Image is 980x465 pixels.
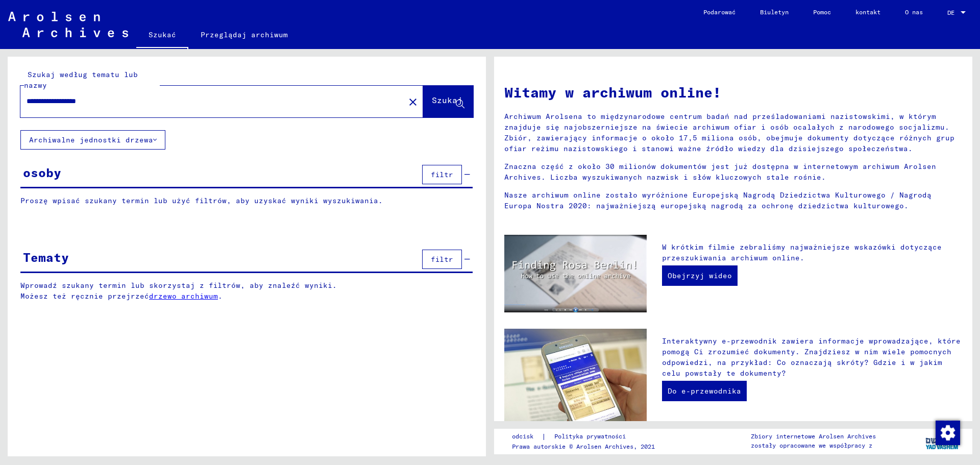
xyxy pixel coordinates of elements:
[20,196,383,205] font: Proszę wpisać szukany termin lub użyć filtrów, aby uzyskać wyniki wyszukiwania.
[8,12,128,37] img: Arolsen_neg.svg
[136,22,188,49] a: Szukać
[512,432,533,440] font: odcisk
[504,190,932,210] font: Nasze archiwum online zostało wyróżnione Europejską Nagrodą Dziedzictwa Kulturowego / Nagrodą Eur...
[855,8,880,16] font: kontakt
[905,8,923,16] font: O nas
[662,336,961,378] font: Interaktywny e-przewodnik zawiera informacje wprowadzające, które pomogą Ci zrozumieć dokumenty. ...
[431,255,453,264] font: filtr
[504,112,954,153] font: Archiwum Arolsena to międzynarodowe centrum badań nad prześladowaniami nazistowskimi, w którym zn...
[512,431,542,442] a: odcisk
[703,8,736,16] font: Podarować
[546,431,638,442] a: Polityka prywatności
[751,432,876,440] font: Zbiory internetowe Arolsen Archives
[20,291,149,301] font: Możesz też ręcznie przejrzeć
[407,96,419,108] mat-icon: close
[662,242,942,262] font: W krótkim filmie zebraliśmy najważniejsze wskazówki dotyczące przeszukiwania archiwum online.
[432,95,462,105] font: Szukaj
[29,135,153,144] font: Archiwalne jednostki drzewa
[504,162,936,182] font: Znaczna część z około 30 milionów dokumentów jest już dostępna w internetowym archiwum Arolsen Ar...
[554,432,626,440] font: Polityka prywatności
[20,130,165,150] button: Archiwalne jednostki drzewa
[422,165,462,184] button: filtr
[188,22,300,47] a: Przeglądaj archiwum
[947,9,954,16] font: DE
[662,381,747,401] a: Do e-przewodnika
[935,420,960,445] div: Zmiana zgody
[751,442,872,449] font: zostały opracowane we współpracy z
[504,235,647,312] img: video.jpg
[403,91,423,112] button: Jasne
[504,83,721,101] font: Witamy w archiwum online!
[20,281,337,290] font: Wprowadź szukany termin lub skorzystaj z filtrów, aby znaleźć wyniki.
[662,265,738,286] a: Obejrzyj wideo
[23,165,61,180] font: osoby
[149,291,218,301] a: drzewo archiwum
[813,8,831,16] font: Pomoc
[23,250,69,265] font: Tematy
[512,443,655,450] font: Prawa autorskie © Arolsen Archives, 2021
[201,30,288,39] font: Przeglądaj archiwum
[542,432,546,441] font: |
[423,86,473,117] button: Szukaj
[431,170,453,179] font: filtr
[422,250,462,269] button: filtr
[936,421,960,445] img: Zmiana zgody
[504,329,647,424] img: eguide.jpg
[218,291,223,301] font: .
[760,8,789,16] font: Biuletyn
[668,386,741,396] font: Do e-przewodnika
[668,271,732,280] font: Obejrzyj wideo
[24,70,138,90] font: Szukaj według tematu lub nazwy
[149,30,176,39] font: Szukać
[923,428,962,454] img: yv_logo.png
